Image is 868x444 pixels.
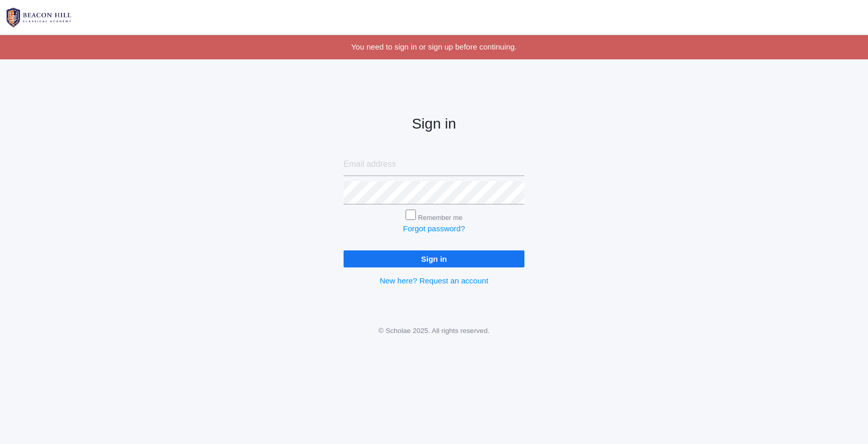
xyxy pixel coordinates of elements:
[344,116,524,132] h2: Sign in
[380,276,488,285] a: New here? Request an account
[418,214,462,221] label: Remember me
[344,153,524,176] input: Email address
[403,224,465,233] a: Forgot password?
[344,250,524,267] input: Sign in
